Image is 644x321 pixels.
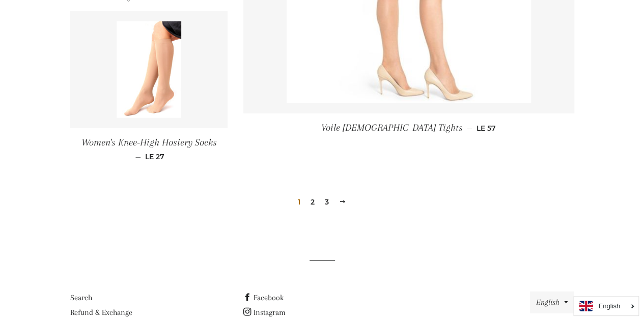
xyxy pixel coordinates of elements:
[294,194,304,210] span: 1
[243,308,285,317] a: Instagram
[579,301,633,311] a: English
[530,291,574,313] button: English
[477,124,496,133] span: LE 57
[243,293,283,302] a: Facebook
[306,194,319,210] a: 2
[70,293,92,302] a: Search
[81,137,216,148] span: Women's Knee-High Hosiery Socks
[145,152,164,161] span: LE 27
[135,152,141,161] span: —
[243,113,574,142] a: Voile [DEMOGRAPHIC_DATA] Tights — LE 57
[70,128,228,170] a: Women's Knee-High Hosiery Socks — LE 27
[467,124,472,133] span: —
[321,194,333,210] a: 3
[598,303,620,309] i: English
[70,308,132,317] a: Refund & Exchange
[321,122,463,133] span: Voile [DEMOGRAPHIC_DATA] Tights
